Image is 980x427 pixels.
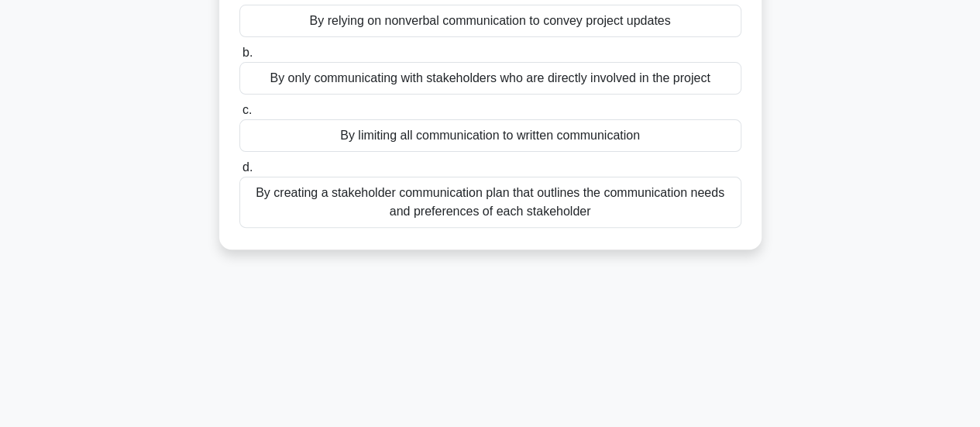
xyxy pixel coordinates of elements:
[242,103,252,116] span: c.
[239,62,741,95] div: By only communicating with stakeholders who are directly involved in the project
[239,119,741,152] div: By limiting all communication to written communication
[242,160,253,174] span: d.
[239,177,741,228] div: By creating a stakeholder communication plan that outlines the communication needs and preference...
[242,46,253,59] span: b.
[239,5,741,37] div: By relying on nonverbal communication to convey project updates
